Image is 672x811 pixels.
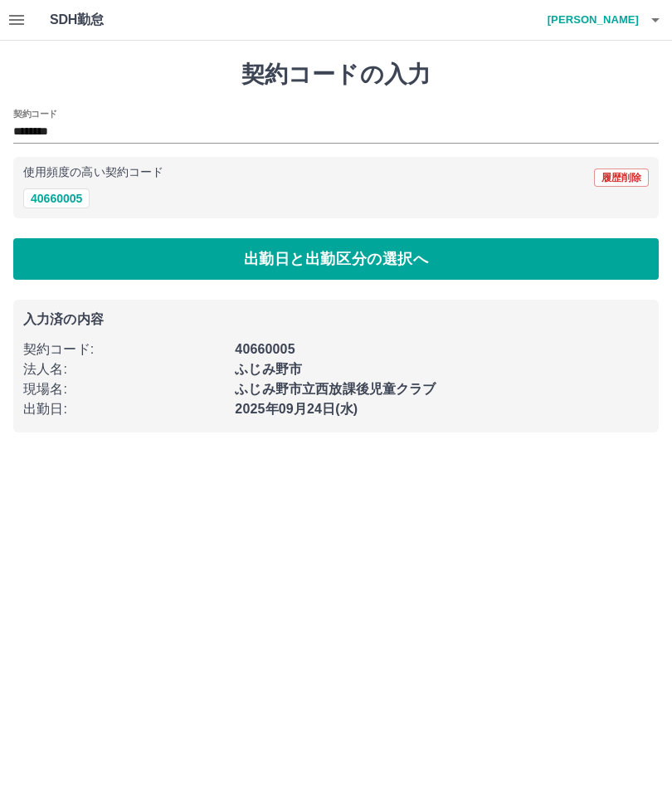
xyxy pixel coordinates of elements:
[594,169,649,187] button: 履歴削除
[13,107,57,120] h2: 契約コード
[235,382,436,396] b: ふじみ野市立西放課後児童クラブ
[23,313,649,326] p: 入力済の内容
[23,188,90,208] button: 40660005
[13,61,659,89] h1: 契約コードの入力
[13,238,659,280] button: 出勤日と出勤区分の選択へ
[23,379,225,399] p: 現場名 :
[23,340,225,359] p: 契約コード :
[23,167,163,178] p: 使用頻度の高い契約コード
[235,342,295,356] b: 40660005
[235,362,302,376] b: ふじみ野市
[235,402,358,416] b: 2025年09月24日(水)
[23,359,225,379] p: 法人名 :
[23,399,225,419] p: 出勤日 :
